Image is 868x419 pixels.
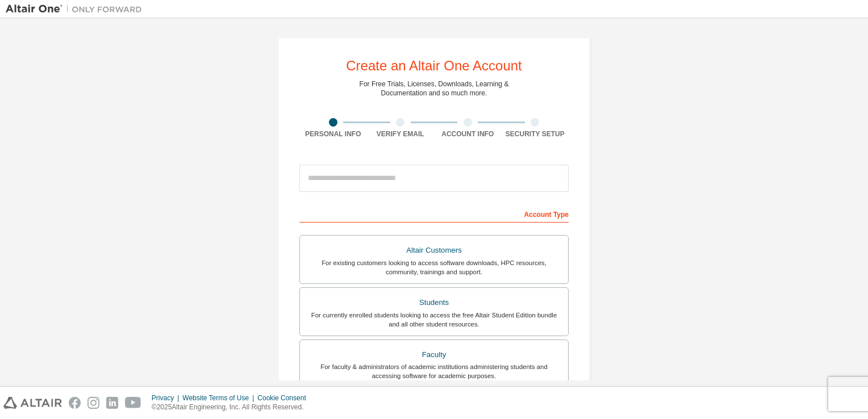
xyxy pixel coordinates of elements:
[152,403,313,412] p: © 2025 Altair Engineering, Inc. All Rights Reserved.
[299,204,569,223] div: Account Type
[307,311,561,329] div: For currently enrolled students looking to access the free Altair Student Edition bundle and all ...
[360,79,509,98] div: For Free Trials, Licenses, Downloads, Learning & Documentation and so much more.
[182,393,257,403] div: Website Terms of Use
[106,397,118,409] img: linkedin.svg
[346,59,522,73] div: Create an Altair One Account
[307,242,561,258] div: Altair Customers
[307,258,561,276] div: For existing customers looking to access software downloads, HPC resources, community, trainings ...
[69,397,81,409] img: facebook.svg
[257,393,312,403] div: Cookie Consent
[307,295,561,311] div: Students
[502,129,569,139] div: Security Setup
[307,362,561,380] div: For faculty & administrators of academic institutions administering students and accessing softwa...
[87,397,99,409] img: instagram.svg
[152,393,182,403] div: Privacy
[367,129,435,139] div: Verify Email
[434,129,502,139] div: Account Info
[6,3,148,15] img: Altair One
[307,347,561,363] div: Faculty
[3,397,62,409] img: altair_logo.svg
[125,397,141,409] img: youtube.svg
[299,129,367,139] div: Personal Info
